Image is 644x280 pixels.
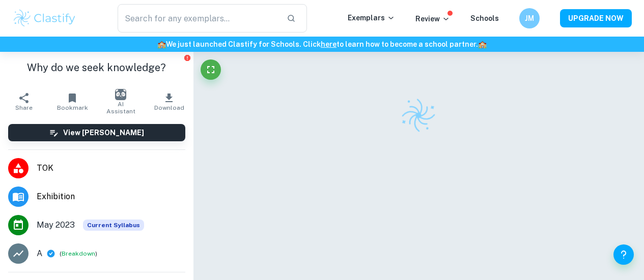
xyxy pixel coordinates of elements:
[83,220,144,231] span: Current Syllabus
[145,87,193,116] button: Download
[519,8,540,28] button: JM
[613,244,634,265] button: Help and Feedback
[48,87,97,116] button: Bookmark
[397,94,440,137] img: Clastify logo
[348,12,395,23] p: Exemplars
[62,249,95,258] button: Breakdown
[560,9,632,27] button: UPGRADE NOW
[184,54,191,61] button: Report issue
[8,124,185,141] button: View [PERSON_NAME]
[415,13,450,24] p: Review
[83,220,144,231] div: This exemplar is based on the current syllabus. Feel free to refer to it for inspiration/ideas wh...
[63,127,144,138] h6: View [PERSON_NAME]
[321,40,337,48] a: here
[37,219,75,231] span: May 2023
[8,60,185,75] h1: Why do we seek knowledge?
[103,101,139,115] span: AI Assistant
[60,249,97,259] span: ( )
[201,59,221,80] button: Fullscreen
[154,104,184,111] span: Download
[118,4,278,33] input: Search for any exemplars...
[12,8,77,28] img: Clastify logo
[2,39,642,50] h6: We just launched Clastify for Schools. Click to learn how to become a school partner.
[57,104,88,111] span: Bookmark
[115,89,126,100] img: AI Assistant
[97,87,145,116] button: AI Assistant
[37,191,185,203] span: Exhibition
[37,162,185,174] span: TOK
[15,104,33,111] span: Share
[524,13,536,24] h6: JM
[470,14,499,22] a: Schools
[37,247,42,260] p: A
[478,40,487,48] span: 🏫
[157,40,166,48] span: 🏫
